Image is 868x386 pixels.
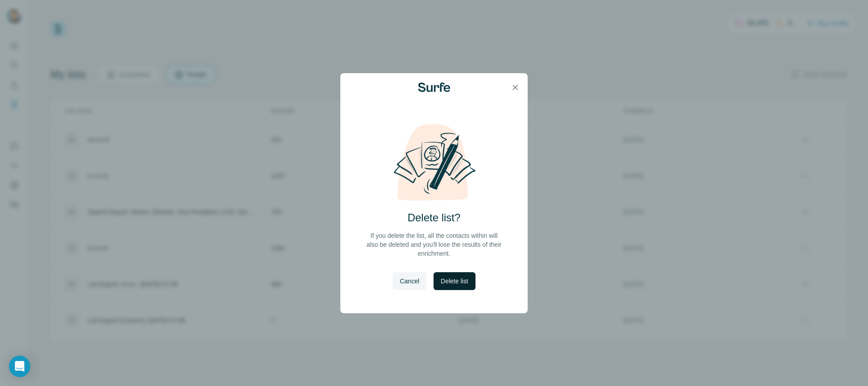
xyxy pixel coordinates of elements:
[434,272,475,290] button: Delete list
[400,277,419,286] span: Cancel
[393,272,426,290] button: Cancel
[365,231,503,258] p: If you delete the list, all the contacts within will also be deleted and you'll lose the results ...
[384,123,484,202] img: delete-list
[441,277,468,286] span: Delete list
[408,211,461,225] h2: Delete list?
[9,356,30,377] div: Open Intercom Messenger
[418,83,450,92] img: Surfe Logo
